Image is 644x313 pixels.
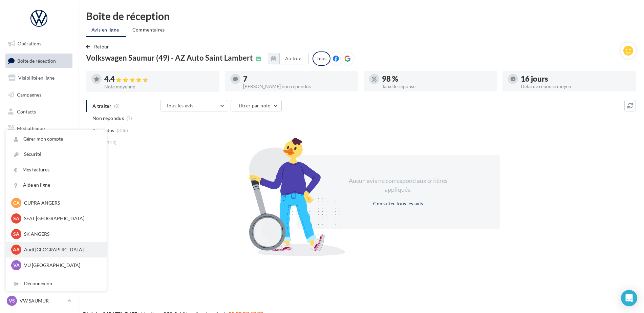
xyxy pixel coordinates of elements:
span: Retour [94,44,109,49]
span: CA [13,200,20,206]
div: Déconnexion [6,276,107,291]
span: Contacts [17,108,36,114]
span: Médiathèque [17,125,45,131]
button: Au total [268,53,309,64]
span: Boîte de réception [17,58,56,63]
a: Visibilité en ligne [4,71,74,85]
div: 4.4 [104,75,214,83]
div: 16 jours [521,75,630,83]
a: Opérations [4,37,74,51]
span: Visibilité en ligne [18,75,55,81]
a: VS VW SAUMUR [5,294,72,307]
a: Aide en ligne [6,178,107,193]
span: Opérations [18,41,41,46]
span: Volkswagen Saumur (49) - AZ Auto Saint Lambert [86,54,253,62]
a: Sécurité [6,147,107,162]
div: Aucun avis ne correspond aux critères appliqués. [340,176,456,194]
a: Médiathèque [4,121,74,135]
p: VW SAUMUR [20,297,65,304]
span: (7) [127,116,132,121]
a: Mes factures [6,162,107,178]
span: SA [13,215,19,222]
span: VA [13,262,20,269]
p: VU [GEOGRAPHIC_DATA] [24,262,99,269]
p: CUPRA ANGERS [24,200,99,206]
p: SEAT [GEOGRAPHIC_DATA] [24,215,99,222]
span: (336) [117,128,128,133]
button: Au total [279,53,309,64]
div: Taux de réponse [382,84,492,89]
button: Filtrer par note [231,100,282,111]
div: Note moyenne [104,84,214,89]
div: Tous [313,51,330,66]
button: Consulter tous les avis [370,200,426,208]
a: Gérer mon compte [6,131,107,147]
span: Non répondus [92,115,124,122]
a: Campagnes DataOnDemand [4,178,74,197]
div: 98 % [382,75,492,83]
span: Campagnes [17,92,41,98]
a: Boîte de réception [4,54,74,68]
span: AA [13,246,20,253]
div: Délai de réponse moyen [521,84,630,89]
p: SK ANGERS [24,231,99,237]
div: Boîte de réception [86,11,636,21]
div: Open Intercom Messenger [621,290,637,306]
button: Tous les avis [160,100,228,111]
button: Retour [86,43,112,51]
div: 7 [243,75,353,83]
div: [PERSON_NAME] non répondus [243,84,353,89]
span: Tous les avis [166,103,194,108]
p: Audi [GEOGRAPHIC_DATA] [24,246,99,253]
a: PLV et print personnalisable [4,155,74,175]
span: Commentaires [132,26,165,33]
span: (343) [105,140,117,145]
span: SA [13,231,19,237]
span: Répondus [92,127,114,134]
a: Calendrier [4,138,74,152]
a: Campagnes [4,88,74,102]
span: VS [9,297,15,304]
a: Contacts [4,105,74,119]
